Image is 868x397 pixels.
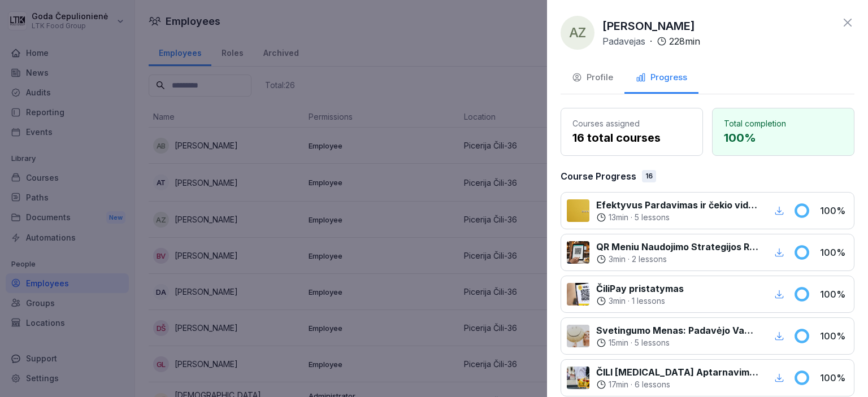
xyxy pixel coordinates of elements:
div: Progress [636,71,687,84]
p: 2 lessons [632,254,667,265]
div: 16 [642,170,656,182]
div: · [596,212,758,223]
p: Efektyvus Pardavimas ir čekio vidurkis [596,198,758,212]
p: 100 % [820,204,848,217]
p: QR Meniu Naudojimo Strategijos Restoranuose [596,240,758,254]
p: 100 % [820,371,848,385]
p: 3 min [609,295,626,307]
p: ČiliPay pristatymas [596,282,684,295]
p: 5 lessons [635,337,670,348]
p: Total completion [724,117,843,129]
div: · [596,254,758,265]
p: 13 min [609,212,628,223]
div: · [596,337,758,348]
p: 100 % [724,129,843,146]
p: [PERSON_NAME] [602,18,695,34]
div: Profile [572,71,613,84]
div: · [596,379,758,390]
p: 100 % [820,287,848,301]
p: 16 total courses [572,129,691,146]
p: Padavejas [602,34,645,48]
div: · [596,295,684,307]
button: Profile [561,63,624,94]
button: Progress [624,63,698,94]
div: · [602,34,700,48]
p: Svetingumo Menas: Padavėjo Vadovas [596,324,758,337]
p: 100 % [820,246,848,259]
p: Courses assigned [572,117,691,129]
p: 1 lessons [632,295,665,307]
p: 6 lessons [635,379,670,390]
p: Course Progress [561,169,636,183]
p: 17 min [609,379,628,390]
p: 15 min [609,337,628,348]
p: ČILI [MEDICAL_DATA] Aptarnavimo Standartai [596,365,758,379]
div: AZ [561,16,594,50]
p: 5 lessons [635,212,670,223]
p: 100 % [820,329,848,343]
p: 3 min [609,254,626,265]
p: 228 min [669,34,700,48]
